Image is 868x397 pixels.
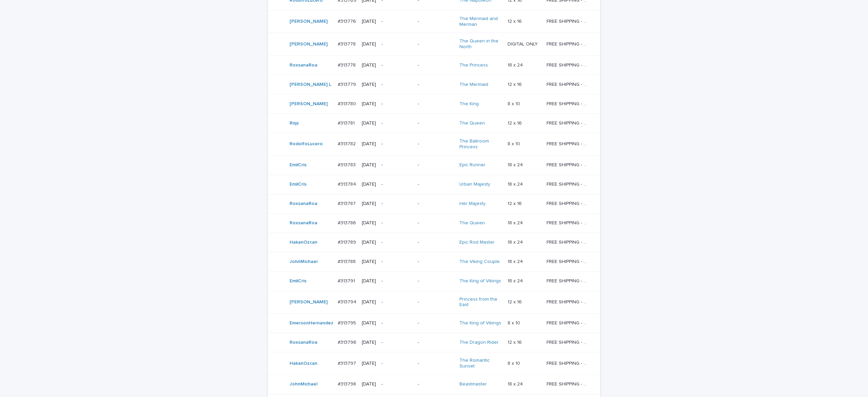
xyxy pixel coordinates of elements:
a: [PERSON_NAME] [290,299,328,305]
a: Epic Runner [459,162,486,168]
p: [DATE] [362,62,376,68]
p: - [381,141,412,147]
p: #313782 [338,140,357,147]
a: [PERSON_NAME] [290,41,328,47]
a: EmersonHernandez [290,320,333,326]
tr: EmilCris #313784#313784 [DATE]--Urban Majesty 18 x 2418 x 24 FREE SHIPPING - preview in 1-2 busin... [268,175,600,194]
a: [PERSON_NAME] [290,19,328,24]
p: - [418,320,454,326]
p: [DATE] [362,278,376,284]
p: - [381,101,412,107]
tr: EmilCris #313791#313791 [DATE]--The King of Vikings 18 x 2418 x 24 FREE SHIPPING - preview in 1-2... [268,271,600,291]
p: FREE SHIPPING - preview in 1-2 business days, after your approval delivery will take 5-10 b.d. [547,80,590,88]
p: 8 x 10 [508,140,521,147]
p: #313787 [338,200,357,207]
p: #313798 [338,380,357,387]
p: [DATE] [362,182,376,187]
p: #313797 [338,359,357,366]
p: #313778 [338,61,357,68]
tr: [PERSON_NAME] #313794#313794 [DATE]--Princess from the East 12 x 1612 x 16 FREE SHIPPING - previe... [268,291,600,314]
p: - [418,162,454,168]
p: - [381,82,412,88]
p: FREE SHIPPING - preview in 1-2 business days, after your approval delivery will take 5-10 b.d. [547,17,590,24]
a: RodolfoLucero [290,141,323,147]
a: RoxsanaRoa [290,340,317,345]
p: - [418,82,454,88]
p: - [381,361,412,366]
p: 12 x 16 [508,119,523,126]
tr: [PERSON_NAME] #313780#313780 [DATE]--The King 8 x 108 x 10 FREE SHIPPING - preview in 1-2 busines... [268,94,600,113]
tr: HakanOzcan #313789#313789 [DATE]--Epic Rod Master 18 x 2418 x 24 FREE SHIPPING - preview in 1-2 b... [268,233,600,252]
p: [DATE] [362,299,376,305]
p: #313776 [338,17,357,24]
a: HakanOzcan [290,361,317,366]
p: - [418,62,454,68]
tr: HakanOzcan #313797#313797 [DATE]--The Romantic Sunset 8 x 108 x 10 FREE SHIPPING - preview in 1-2... [268,352,600,375]
p: #313791 [338,277,356,284]
p: FREE SHIPPING - preview in 1-2 business days, after your approval delivery will take 5-10 b.d. [547,140,590,147]
p: 18 x 24 [508,277,524,284]
p: - [418,299,454,305]
a: Epic Rod Master [459,240,495,245]
p: #313783 [338,161,357,168]
a: [PERSON_NAME] [290,101,328,107]
a: EmilCris [290,162,307,168]
tr: RodolfoLucero #313782#313782 [DATE]--The Ballroom Princess 8 x 108 x 10 FREE SHIPPING - preview i... [268,133,600,155]
p: - [418,381,454,387]
tr: RoxsanaRoa #313786#313786 [DATE]--The Queen 18 x 2418 x 24 FREE SHIPPING - preview in 1-2 busines... [268,213,600,233]
p: 18 x 24 [508,219,524,226]
p: - [381,320,412,326]
a: The Dragon Rider [459,340,499,345]
p: [DATE] [362,240,376,245]
a: Her Majesty [459,201,486,207]
p: - [381,41,412,47]
tr: RoxsanaRoa #313778#313778 [DATE]--The Princess 18 x 2418 x 24 FREE SHIPPING - preview in 1-2 busi... [268,55,600,75]
p: #313788 [338,258,357,265]
p: FREE SHIPPING - preview in 1-2 business days, after your approval delivery will take 5-10 b.d. [547,200,590,207]
p: [DATE] [362,101,376,107]
a: The Queen [459,120,485,126]
p: - [418,278,454,284]
a: Beastmaster [459,381,487,387]
p: 18 x 24 [508,161,524,168]
p: DIGITAL ONLY [508,40,539,47]
p: [DATE] [362,41,376,47]
tr: [PERSON_NAME] #313776#313776 [DATE]--The Mermaid and Merman 12 x 1612 x 16 FREE SHIPPING - previe... [268,10,600,33]
p: FREE SHIPPING - preview in 1-2 business days, after your approval delivery will take 5-10 b.d. [547,238,590,245]
a: The King of Vikings [459,278,501,284]
a: The Mermaid [459,82,488,88]
p: - [418,340,454,345]
tr: EmersonHernandez #313795#313795 [DATE]--The King of Vikings 8 x 108 x 10 FREE SHIPPING - preview ... [268,314,600,333]
a: [PERSON_NAME] L [290,82,331,88]
p: [DATE] [362,320,376,326]
p: #313789 [338,238,357,245]
a: JohnMichael [290,259,317,265]
a: Princess from the East [459,297,502,308]
p: FREE SHIPPING - preview in 1-2 business days, after your approval delivery will take 5-10 b.d. [547,161,590,168]
p: #313784 [338,180,357,187]
a: The Ballroom Princess [459,138,502,150]
a: The Queen in the North [459,38,502,50]
a: The Princess [459,62,488,68]
a: RoxsanaRoa [290,62,317,68]
p: 18 x 24 [508,258,524,265]
p: 8 x 10 [508,319,521,326]
a: The Queen [459,220,485,226]
p: 12 x 16 [508,298,523,305]
p: - [381,62,412,68]
p: #313780 [338,100,357,107]
p: [DATE] [362,19,376,24]
p: - [418,201,454,207]
a: The Mermaid and Merman [459,16,502,27]
p: - [381,19,412,24]
p: FREE SHIPPING - preview in 1-2 business days, after your approval delivery will take 5-10 b.d. [547,338,590,345]
p: FREE SHIPPING - preview in 1-2 business days, after your approval delivery will take 5-10 b.d. [547,40,590,47]
a: The King of Vikings [459,320,501,326]
p: - [418,220,454,226]
p: 18 x 24 [508,380,524,387]
p: FREE SHIPPING - preview in 1-2 business days, after your approval delivery will take 5-10 b.d. [547,298,590,305]
a: JohnMichael [290,381,317,387]
p: FREE SHIPPING - preview in 1-2 business days, after your approval delivery will take 5-10 b.d. [547,180,590,187]
p: 12 x 16 [508,200,523,207]
tr: [PERSON_NAME] #313778#313778 [DATE]--The Queen in the North DIGITAL ONLYDIGITAL ONLY FREE SHIPPIN... [268,33,600,56]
